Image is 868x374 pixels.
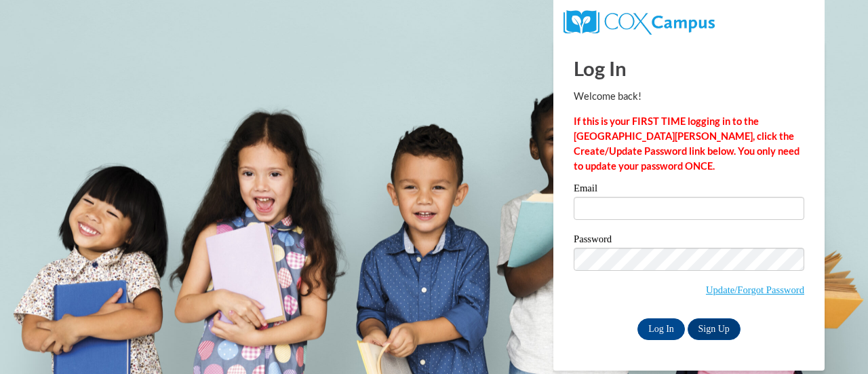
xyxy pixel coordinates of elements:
input: Log In [637,318,685,340]
label: Password [574,234,804,248]
a: Update/Forgot Password [706,284,804,295]
h1: Log In [574,54,804,82]
img: COX Campus [564,10,715,35]
a: COX Campus [564,16,715,27]
a: Sign Up [688,318,741,340]
strong: If this is your FIRST TIME logging in to the [GEOGRAPHIC_DATA][PERSON_NAME], click the Create/Upd... [574,115,800,172]
p: Welcome back! [574,89,804,104]
label: Email [574,183,804,197]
